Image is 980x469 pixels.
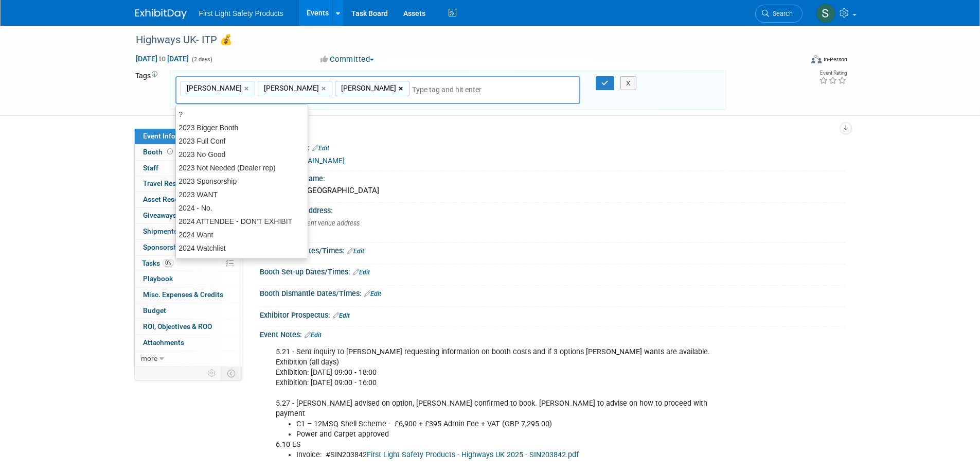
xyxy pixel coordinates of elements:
img: Steph Willemsen [816,4,835,23]
div: Exhibitor Prospectus: [260,307,845,321]
a: Edit [364,290,381,298]
a: Search [755,5,803,23]
img: ExhibitDay [135,9,187,19]
a: Giveaways [135,208,242,223]
span: Search [769,10,793,18]
a: × [399,83,405,95]
a: Sponsorships [135,240,242,255]
div: 2023 Sponsorship [176,175,308,188]
a: × [322,83,328,95]
div: Booth Dismantle Dates/Times: [260,286,845,299]
span: [PERSON_NAME] [185,83,242,93]
a: more [135,351,242,367]
li: Power and Carpet approved [296,429,726,440]
a: Staff [135,161,242,176]
span: [PERSON_NAME] [339,83,396,93]
div: 2024 - No. [176,201,308,215]
a: Travel Reservations [135,176,242,192]
div: Highways UK- ITP 💰 [132,31,787,49]
div: The NEC, [GEOGRAPHIC_DATA] [268,183,838,199]
div: Event Rating [819,71,847,76]
a: Asset Reservations [135,192,242,207]
span: Attachments [143,338,184,346]
div: 2023 Not Needed (Dealer rep) [176,161,308,175]
span: more [141,354,157,362]
span: Playbook [143,274,173,283]
a: Event Information [135,129,242,144]
a: × [244,83,251,95]
div: Event Venue Address: [260,203,845,216]
span: Staff [143,164,158,172]
li: C1 – 12MSQ Shell Scheme - £6,900 + £395 Admin Fee + VAT (GBP 7,295.00) [296,419,726,429]
span: (2 days) [191,56,212,63]
button: Committed [317,54,378,65]
div: 2024 Want [176,228,308,241]
span: Tasks [142,259,174,267]
td: Personalize Event Tab Strip [203,367,221,380]
a: Edit [312,145,329,152]
div: ? [176,108,308,121]
div: 2024 Watchlist [176,241,308,255]
span: Misc. Expenses & Credits [143,290,223,299]
div: 2023 WANT [176,188,308,201]
span: Shipments [143,227,177,235]
span: Sponsorships [143,243,187,251]
div: Event Venue Name: [260,171,845,184]
div: 2023 Bigger Booth [176,121,308,134]
span: [PERSON_NAME] [262,83,319,93]
span: 0% [163,259,174,267]
input: Type tag and hit enter [412,84,556,95]
img: Format-Inperson.png [811,55,822,63]
span: Budget [143,306,166,315]
div: Event Notes: [260,327,845,340]
a: Misc. Expenses & Credits [135,287,242,303]
td: Toggle Event Tabs [221,367,242,380]
a: First Light Safety Products - Highways UK 2025 - SIN203842.pdf [367,450,579,459]
span: Giveaways [143,211,176,219]
a: Playbook [135,271,242,287]
span: First Light Safety Products [199,9,283,18]
span: Booth not reserved yet [165,148,175,155]
a: Edit [305,332,322,339]
div: Booth Set-up Dates/Times: [260,264,845,277]
a: Shipments [135,224,242,239]
a: ROI, Objectives & ROO [135,319,242,335]
span: [DATE] [DATE] [135,54,189,63]
span: Asset Reservations [143,195,204,203]
td: Tags [135,71,161,110]
a: Edit [353,269,370,276]
a: Edit [347,248,364,255]
div: 2024 ATTENDEE - DON'T EXHIBIT [176,215,308,228]
div: Exhibit Hall Dates/Times: [260,243,845,256]
span: Travel Reservations [143,179,206,187]
div: 2023 Full Conf [176,134,308,148]
div: Event Format [742,54,848,69]
span: to [157,55,167,63]
a: Attachments [135,335,242,351]
a: Booth [135,145,242,160]
div: In-Person [823,56,847,63]
div: Event Website: [260,140,845,153]
li: Invoice: #SIN203842 [296,450,726,460]
span: Booth [143,148,175,156]
span: Specify event venue address [271,219,360,227]
div: 2023 No Good [176,148,308,161]
a: Tasks0% [135,256,242,271]
div: 2025 Want to Exhibit [176,255,308,268]
span: ROI, Objectives & ROO [143,322,212,331]
button: X [620,76,636,91]
span: Event Information [143,132,201,140]
a: Budget [135,303,242,319]
a: Edit [333,312,350,319]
